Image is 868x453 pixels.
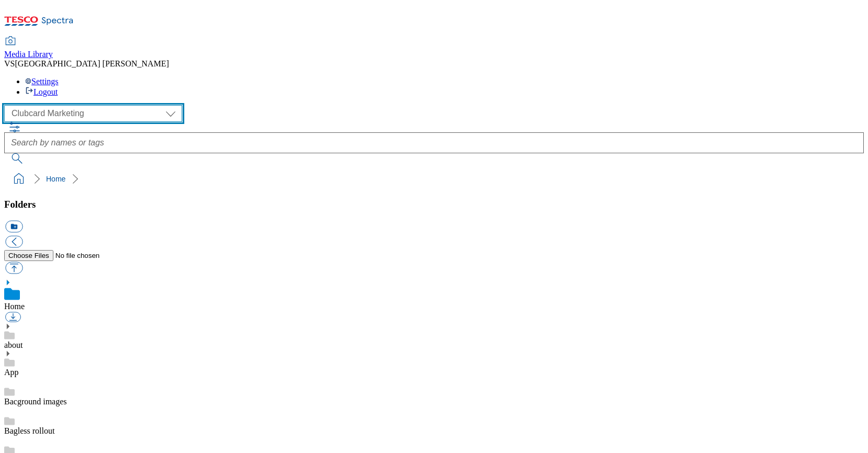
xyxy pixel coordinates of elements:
[4,199,864,210] h3: Folders
[4,132,864,153] input: Search by names or tags
[4,169,864,189] nav: breadcrumb
[25,77,59,86] a: Settings
[4,59,15,68] span: VS
[4,397,67,406] a: Bacground images
[46,175,65,183] a: Home
[4,302,25,311] a: Home
[4,368,19,377] a: App
[4,50,53,59] span: Media Library
[4,426,54,435] a: Bagless rollout
[4,341,23,349] a: about
[25,87,58,96] a: Logout
[15,59,169,68] span: [GEOGRAPHIC_DATA] [PERSON_NAME]
[10,171,27,187] a: home
[4,37,53,59] a: Media Library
